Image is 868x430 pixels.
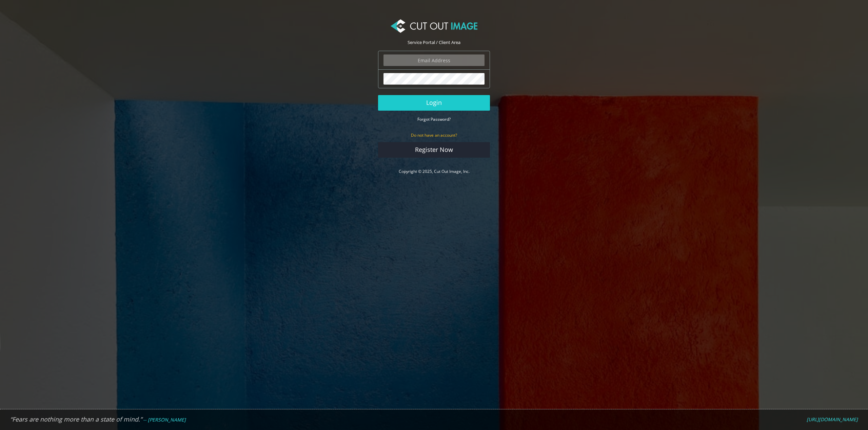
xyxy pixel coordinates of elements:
[391,19,477,33] img: Cut Out Image
[399,168,470,174] a: Copyright © 2025, Cut Out Image, Inc.
[378,142,490,158] a: Register Now
[143,416,186,423] em: -- [PERSON_NAME]
[10,415,142,423] em: “Fears are nothing more than a state of mind.”
[417,116,451,122] a: Forgot Password?
[807,416,858,423] a: [URL][DOMAIN_NAME]
[411,132,457,138] small: Do not have an account?
[383,54,485,66] input: Email Address
[408,39,460,45] span: Service Portal / Client Area
[378,95,490,111] button: Login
